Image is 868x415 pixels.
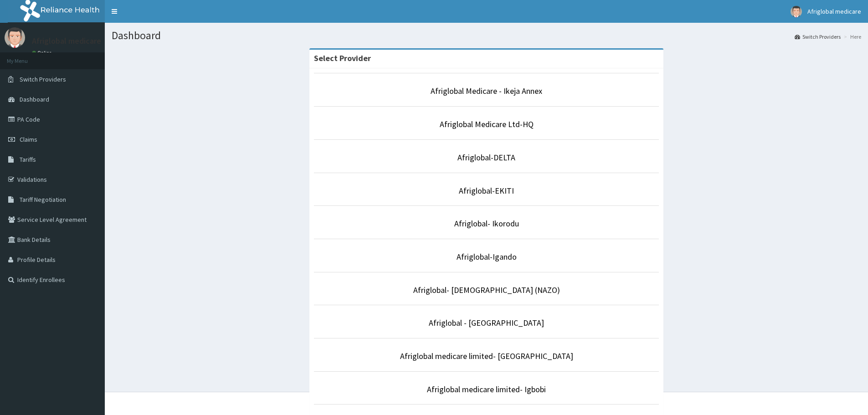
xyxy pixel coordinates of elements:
[32,37,101,45] p: Afriglobal medicare
[427,384,546,395] a: Afriglobal medicare limited- Igbobi
[5,27,25,48] img: User Image
[112,30,861,41] h1: Dashboard
[440,119,534,129] a: Afriglobal Medicare Ltd-HQ
[791,6,802,17] img: User Image
[400,351,573,361] a: Afriglobal medicare limited- [GEOGRAPHIC_DATA]
[20,195,66,204] span: Tariff Negotiation
[429,318,544,328] a: Afriglobal - [GEOGRAPHIC_DATA]
[459,185,514,196] a: Afriglobal-EKITI
[20,135,37,143] span: Claims
[842,33,861,41] li: Here
[795,33,841,41] a: Switch Providers
[807,7,861,15] span: Afriglobal medicare
[20,155,36,164] span: Tariffs
[32,50,54,56] a: Online
[20,95,49,103] span: Dashboard
[20,75,66,83] span: Switch Providers
[431,86,542,96] a: Afriglobal Medicare - Ikeja Annex
[314,53,371,63] strong: Select Provider
[457,251,517,262] a: Afriglobal-Igando
[457,152,515,163] a: Afriglobal-DELTA
[413,285,560,295] a: Afriglobal- [DEMOGRAPHIC_DATA] (NAZO)
[454,218,519,229] a: Afriglobal- Ikorodu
